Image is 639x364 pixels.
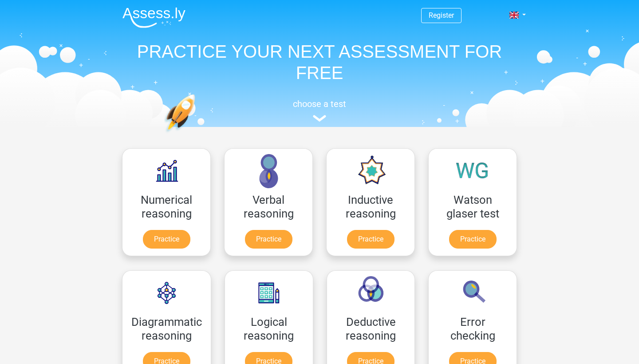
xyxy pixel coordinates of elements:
[115,99,524,122] a: choose a test
[122,7,185,28] img: Assessly
[115,41,524,83] h1: PRACTICE YOUR NEXT ASSESSMENT FOR FREE
[143,230,190,249] a: Practice
[347,230,394,249] a: Practice
[313,115,326,122] img: assessment
[449,230,497,249] a: Practice
[429,11,454,20] a: Register
[164,94,229,174] img: practice
[115,99,524,109] h5: choose a test
[245,230,292,249] a: Practice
